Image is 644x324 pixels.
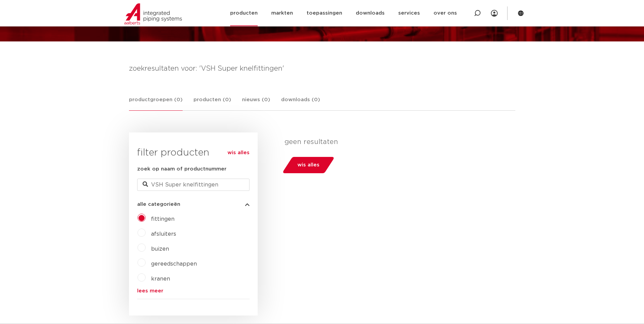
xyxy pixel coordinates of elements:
[242,96,270,110] a: nieuws (0)
[137,202,180,207] span: alle categorieën
[137,146,250,160] h3: filter producten
[297,160,319,170] span: wis alles
[137,179,250,191] input: zoeken
[151,276,170,282] a: kranen
[194,96,231,110] a: producten (0)
[284,138,510,146] p: geen resultaten
[129,96,183,111] a: productgroepen (0)
[227,149,250,157] a: wis alles
[151,261,197,267] a: gereedschappen
[151,231,176,237] a: afsluiters
[137,288,250,293] a: lees meer
[129,63,515,74] h4: zoekresultaten voor: 'VSH Super knelfittingen'
[137,202,250,207] button: alle categorieën
[151,246,169,252] a: buizen
[281,96,320,110] a: downloads (0)
[137,165,226,173] label: zoek op naam of productnummer
[151,216,174,222] a: fittingen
